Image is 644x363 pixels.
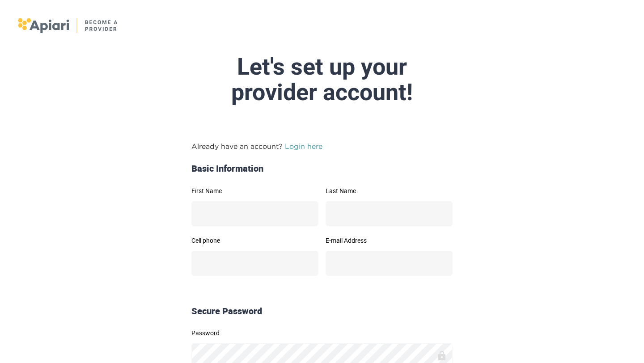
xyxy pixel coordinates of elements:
div: Basic Information [188,162,456,175]
label: E-mail Address [326,237,453,244]
p: Already have an account? [191,141,453,152]
a: Login here [285,142,322,150]
img: logo [18,18,119,33]
div: Secure Password [188,305,456,318]
label: Cell phone [191,237,318,244]
label: Last Name [326,188,453,194]
label: First Name [191,188,318,194]
label: Password [191,330,453,336]
div: Let's set up your provider account! [111,54,533,105]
